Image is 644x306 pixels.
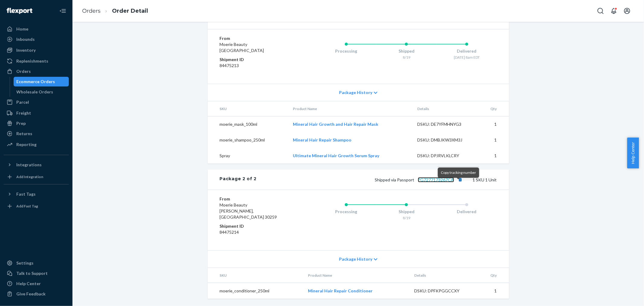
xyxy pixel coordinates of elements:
div: DSKU: DMBJKW3XM3J [417,137,474,143]
a: Home [4,24,69,34]
a: Freight [4,108,69,118]
a: Add Integration [4,172,69,182]
td: 1 [479,132,509,148]
dt: From [220,196,292,202]
ol: breadcrumbs [77,2,153,20]
div: Processing [316,48,376,54]
div: Give Feedback [16,291,46,297]
a: Help Center [4,279,69,288]
button: Open account menu [621,5,633,17]
div: DSKU: DE7YFMHNYG3 [417,121,474,127]
div: Freight [16,110,31,116]
a: Parcel [4,97,69,107]
td: moerie_shampoo_250ml [208,132,288,148]
a: Orders [82,8,101,14]
button: Integrations [4,160,69,170]
td: 1 [476,283,509,299]
div: Add Integration [16,174,43,179]
a: Ultimate Mineral Hair Growth Serum Spray [293,153,379,158]
th: Details [412,101,479,116]
dd: 84475214 [220,229,292,235]
div: Talk to Support [16,270,48,276]
button: Give Feedback [4,289,69,299]
div: Wholesale Orders [17,89,53,95]
div: Delivered [437,209,497,215]
div: Settings [16,260,34,266]
div: DSKU: DPJRVLKLCRY [417,153,474,159]
button: Close Navigation [57,5,69,17]
a: Wholesale Orders [14,87,69,97]
div: Replenishments [16,58,48,64]
span: Package History [339,256,372,262]
div: Inbounds [16,36,35,42]
span: Moerie Beauty [PERSON_NAME], [GEOGRAPHIC_DATA] 30259 [220,202,277,220]
a: Inbounds [4,34,69,44]
div: Delivered [437,48,497,54]
div: Integrations [16,162,42,168]
td: moerie_conditioner_250ml [208,283,303,299]
a: Mineral Hair Growth and Hair Repair Mask [293,122,378,127]
td: moerie_mask_100ml [208,116,288,132]
div: Help Center [16,281,41,287]
th: Qty [479,101,509,116]
button: Open notifications [608,5,620,17]
a: Inventory [4,45,69,55]
div: [DATE] 8am EDT [437,55,497,60]
th: SKU [208,268,303,283]
span: Copy tracking number [441,170,476,175]
div: Processing [316,209,376,215]
button: Open Search Box [594,5,607,17]
a: Ecommerce Orders [14,77,69,86]
th: Product Name [288,101,412,116]
span: Package History [339,90,372,96]
div: Prep [16,120,26,126]
th: Details [409,268,476,283]
a: Order Detail [112,8,148,14]
span: Moerie Beauty [GEOGRAPHIC_DATA] [220,42,264,53]
th: Qty [476,268,509,283]
dt: Shipment ID [220,57,292,63]
div: Ecommerce Orders [17,79,55,85]
div: 8/19 [376,55,437,60]
td: 1 [479,116,509,132]
a: Mineral Hair Repair Conditioner [308,288,373,293]
a: Returns [4,129,69,138]
a: Orders [4,67,69,76]
div: Orders [16,68,31,74]
div: Shipped [376,209,437,215]
div: 8/19 [376,215,437,220]
a: Replenishments [4,56,69,66]
div: Fast Tags [16,191,36,197]
a: PG7277173267CA [418,177,454,182]
div: Add Fast Tag [16,203,38,209]
span: Shipped via Passport [375,177,464,182]
div: Reporting [16,142,37,148]
dt: Shipment ID [220,223,292,229]
dd: 84475213 [220,63,292,69]
img: Flexport logo [7,8,32,14]
a: Talk to Support [4,269,69,278]
a: Settings [4,258,69,268]
dt: From [220,35,292,41]
div: Inventory [16,47,36,53]
a: Reporting [4,140,69,149]
div: 1 SKU 1 Unit [257,176,497,184]
div: Shipped [376,48,437,54]
a: Prep [4,119,69,128]
div: Package 2 of 2 [220,176,257,184]
button: Fast Tags [4,189,69,199]
td: 1 [479,148,509,164]
div: Returns [16,131,32,137]
a: Add Fast Tag [4,201,69,211]
div: DSKU: DPFKPGGCCXY [414,288,471,294]
th: SKU [208,101,288,116]
th: Product Name [303,268,409,283]
div: Home [16,26,28,32]
div: Parcel [16,99,29,105]
button: Help Center [627,138,639,168]
td: Spray [208,148,288,164]
a: Mineral Hair Repair Shampoo [293,137,351,142]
